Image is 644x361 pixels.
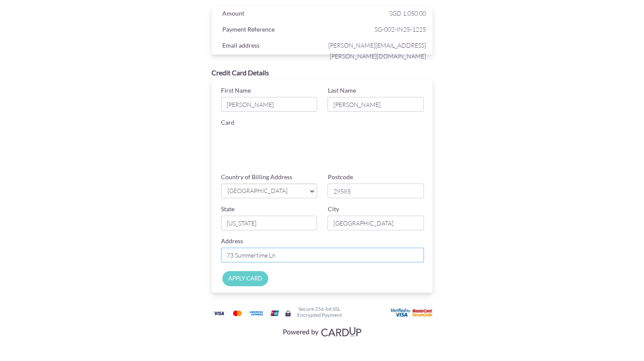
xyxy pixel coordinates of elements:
img: Secure lock [285,310,292,317]
img: American Express [247,308,265,319]
iframe: Secure card number input frame [221,129,426,145]
span: SG-002-IN25-1225 [324,24,426,35]
div: Credit Card Details [211,68,433,78]
iframe: Secure card expiration date input frame [221,154,319,169]
span: SGD 1,050.00 [389,10,426,17]
div: Amount [216,8,324,21]
label: Postcode [327,173,352,181]
label: City [327,205,339,213]
img: Mastercard [229,308,246,319]
img: Visa, Mastercard [279,323,365,339]
img: Union Pay [266,308,283,319]
label: State [221,205,234,213]
iframe: Secure card security code input frame [329,154,427,169]
label: First Name [221,86,251,95]
div: Email address [216,40,324,53]
span: [GEOGRAPHIC_DATA] [227,187,303,196]
a: [GEOGRAPHIC_DATA] [221,184,317,198]
input: APPLY CARD [222,271,268,286]
span: [PERSON_NAME][EMAIL_ADDRESS][PERSON_NAME][DOMAIN_NAME] [324,40,426,61]
label: Last Name [327,86,356,95]
img: Visa [210,308,227,319]
img: User card [391,308,434,318]
label: Address [221,237,243,245]
div: Payment Reference [216,24,324,37]
label: Country of Billing Address [221,173,292,181]
label: Card [221,118,234,127]
h6: Secure 256-bit SSL Encrypted Payment [297,306,342,317]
